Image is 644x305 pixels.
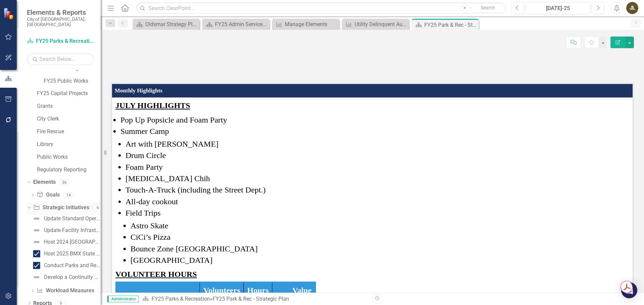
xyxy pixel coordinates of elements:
[31,272,101,283] a: Develop a Continuity of Operations plan
[33,204,89,212] a: Strategic Initiatives
[31,237,101,247] a: Host 2024 [GEOGRAPHIC_DATA] BMX Gator Nationals
[115,101,190,110] u: JULY HIGHLIGHTS
[44,251,101,257] div: Host 2025 BMX State Race
[37,115,101,123] a: City Clerk
[125,197,178,206] span: All-day cookout
[44,274,101,280] div: Develop a Continuity of Operations plan
[136,2,506,14] input: Search ClearPoint...
[292,286,312,295] span: Value
[98,288,108,294] div: 16
[213,296,289,302] div: FY25 Park & Rec - Strategic Plan
[37,166,101,174] a: Regulatory Reporting
[37,128,101,136] a: Fire Rescue
[31,225,101,236] a: Update Facility Infrastructure Assessment Book
[37,287,94,295] a: Workload Measures
[142,295,367,303] div: »
[115,270,197,279] u: VOLUNTEER HOURS
[63,192,74,198] div: 14
[59,179,70,185] div: 36
[285,20,337,28] div: Manage Elements
[343,20,407,28] a: Utility Delinquent Auto-Calls Completed
[44,262,101,269] div: Conduct Parks and Recreation Programming Survey
[125,163,163,171] span: Foam Party
[471,3,504,13] button: Search
[526,2,590,14] button: [DATE]-25
[107,296,139,302] span: Administrator
[37,90,101,97] a: FY25 Capital Projects
[33,261,41,270] img: Completed
[125,174,210,183] span: [MEDICAL_DATA] Chih
[44,227,101,233] div: Update Facility Infrastructure Assessment Book
[31,248,101,259] a: Host 2025 BMX State Race
[424,21,477,29] div: FY25 Park & Rec - Strategic Plan
[37,141,101,148] a: Library
[33,238,41,246] img: Not Defined
[31,260,101,271] a: Conduct Parks and Recreation Programming Survey
[33,226,41,234] img: Not Defined
[27,16,94,27] small: City of [GEOGRAPHIC_DATA], [GEOGRAPHIC_DATA]
[130,221,168,230] span: Astro Skate
[44,77,101,85] a: FY25 Public Works
[37,153,101,161] a: Public Works
[27,8,94,16] span: Elements & Reports
[27,53,94,65] input: Search Below...
[125,140,218,148] span: Art with [PERSON_NAME]
[120,116,227,124] span: Pop Up Popsicle and Foam Party
[125,209,161,217] span: Field Trips
[93,205,103,211] div: 6
[481,5,495,10] span: Search
[33,273,41,281] img: Not Defined
[33,215,41,223] img: Not Defined
[203,286,240,295] span: Volunteers
[120,127,169,136] span: Summer Camp
[355,20,407,28] div: Utility Delinquent Auto-Calls Completed
[27,37,94,45] a: FY25 Parks & Recreation
[215,20,268,28] div: FY25 Admin Services - Strategic Plan
[247,286,269,295] span: Hours
[3,7,15,19] img: ClearPoint Strategy
[37,102,101,110] a: Grants
[130,244,258,253] span: Bounce Zone [GEOGRAPHIC_DATA]
[33,178,56,186] a: Elements
[44,239,101,245] div: Host 2024 [GEOGRAPHIC_DATA] BMX Gator Nationals
[152,296,210,302] a: FY25 Parks & Recreation
[145,20,198,28] div: Oldsmar Strategy Plan
[274,20,337,28] a: Manage Elements
[125,151,166,160] span: Drum Circle
[130,233,170,241] span: CiCi’s Pizza
[125,185,266,194] span: Touch-A-Truck (including the Street Dept.)
[44,216,101,222] div: Update Standard Operating Procedures
[204,20,268,28] a: FY25 Admin Services - Strategic Plan
[528,4,588,12] div: [DATE]-25
[130,256,213,264] span: [GEOGRAPHIC_DATA]
[37,191,59,199] a: Goals
[134,20,198,28] a: Oldsmar Strategy Plan
[33,250,41,258] img: Completed
[626,2,638,14] button: JL
[31,213,101,224] a: Update Standard Operating Procedures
